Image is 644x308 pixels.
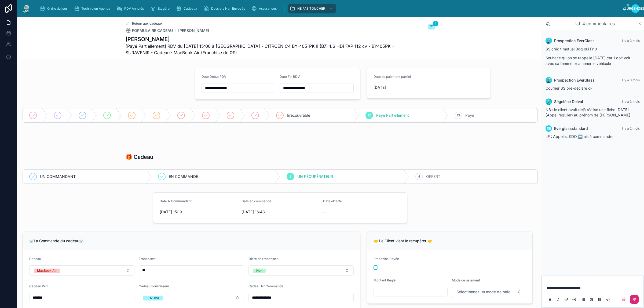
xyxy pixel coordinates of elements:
[434,21,437,25] font: 4
[29,257,41,261] font: Cadeau
[241,199,271,203] font: Date en commande
[456,289,543,294] font: Sélectionnez un mode de paiement de franchise
[256,269,262,273] font: Non
[374,257,399,261] font: Franchise Payée
[202,4,249,13] a: Dossiers Non Envoyés
[35,3,623,14] div: contenu déroulant
[47,6,67,10] font: Ordre du jour
[622,78,640,82] font: Il y a 3 mois
[40,174,76,179] font: UN COMMANDANT
[376,113,409,118] font: Payé Partiellement
[546,56,630,66] font: Souhaite qu'on se rappelle [DATE] car il doit voir avec sa femme pr amener le véhicule
[169,174,198,179] font: EN COMMANDE
[622,39,640,43] font: Il y a 3 mois
[178,28,209,33] font: [PERSON_NAME]
[622,100,640,104] font: Il y a 3 mois
[280,75,300,79] font: Date Fin RDV
[132,28,173,33] font: FORMULAIRE CADEAU
[546,134,614,139] font: JF : Appelez KDO ➡️mis à commander
[554,78,576,82] font: Prospection
[622,126,640,130] font: Il y a 2 mois
[554,99,571,104] font: Ségolène
[38,4,71,13] a: Ordre du jour
[202,75,226,79] font: Date Début RDV
[160,210,182,214] font: [DATE] 15:19
[126,154,153,160] font: 🎁 Cadeau
[126,28,173,33] a: FORMULAIRE CADEAU
[418,174,420,178] font: 4
[287,113,310,118] font: Irrécouvrable
[115,4,148,13] a: RDV Annulés
[248,265,354,276] button: Bouton de sélection
[374,75,411,79] font: Date de paiement partiel
[577,38,595,43] font: EverGlass
[72,4,114,13] a: Technicien Agenda
[149,4,173,13] a: Étagère
[126,43,394,55] font: [Payé Partiellement] RDV du [DATE] 15:00 à [GEOGRAPHIC_DATA] - CITROËN C4 BY-405-PK II (B7) 1.6 H...
[457,113,460,117] font: 13
[29,284,48,288] font: Cadeau Prix
[147,296,159,300] font: E-NOVA
[290,174,291,178] font: 3
[374,278,396,282] font: Montant Réglé
[158,6,170,10] font: Étagère
[139,284,169,288] font: Cadeau Fournisseur
[160,199,192,203] font: Date A Commandant
[554,38,576,43] font: Prospection
[546,47,597,51] font: SS crédit mutuel Bdg oui Fr 0
[259,6,277,10] font: Assurances
[323,199,342,203] font: Date offerte
[126,36,170,42] font: [PERSON_NAME]
[368,113,371,117] font: 12
[81,6,110,10] font: Technicien Agenda
[465,113,474,118] font: Payé
[323,210,326,214] font: --
[139,257,154,261] font: Franchise
[21,4,31,13] img: Logo de l'application
[374,85,386,90] font: [DATE]
[37,269,57,273] font: MacBook Air
[582,21,615,26] font: 4 commentaires
[248,284,283,288] font: Cadeau N° Commande
[29,239,84,243] font: 🛒La Commande du cadeau🛒
[124,6,144,10] font: RDV Annulés
[546,107,630,117] font: NB : le client avait déjà réalisé une fiche [DATE] (Appel régulier) au prénom de [PERSON_NAME]
[126,21,163,26] a: Retour aux cadeaux
[577,78,595,82] font: EverGlass
[554,126,572,131] font: Everglass
[132,21,163,25] font: Retour aux cadeaux
[139,293,244,303] button: Bouton de sélection
[452,278,480,282] font: Mode de paiement
[426,174,440,179] font: OFFERT
[174,4,201,13] a: Cadeaux
[250,4,280,13] a: Assurances
[428,24,435,31] button: 4
[452,287,526,297] button: Bouton de sélection
[297,174,333,179] font: UN RÉCUPÉRATEUR
[572,126,588,131] font: standard
[547,126,551,130] font: SE
[29,265,134,276] button: Bouton de sélection
[288,4,336,13] a: NE PAS TOUCHER
[572,99,583,104] font: Delval
[374,239,432,243] font: 🤝 Le Client vient le récupérer 🤝
[546,86,592,90] font: Courrier SS pré-déclaré ok
[248,257,277,261] font: Offre de franchise
[241,210,265,214] font: [DATE] 16:48
[211,6,245,10] font: Dossiers Non Envoyés
[184,6,197,10] font: Cadeaux
[178,28,209,33] a: [PERSON_NAME]
[297,6,325,10] font: NE PAS TOUCHER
